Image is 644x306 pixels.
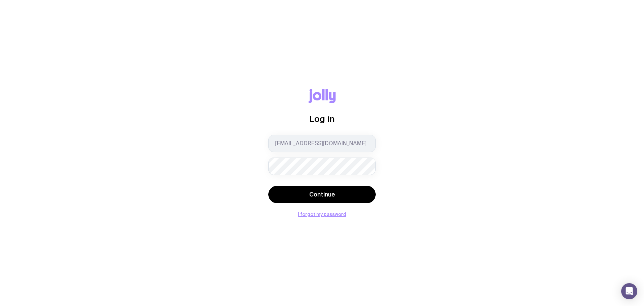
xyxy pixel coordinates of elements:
button: Continue [268,186,376,203]
span: Continue [309,190,335,199]
input: you@email.com [268,135,376,152]
button: I forgot my password [298,212,346,217]
div: Open Intercom Messenger [621,283,637,299]
span: Log in [309,114,335,124]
